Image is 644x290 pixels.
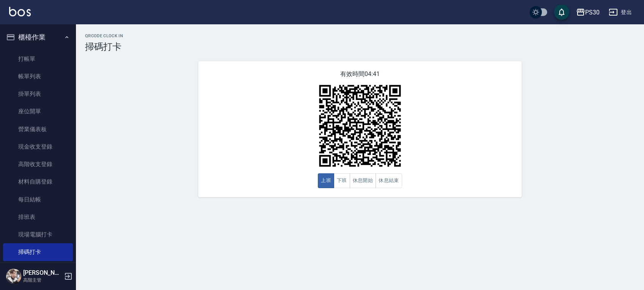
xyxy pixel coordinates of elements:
[3,138,73,155] a: 現金收支登錄
[6,269,21,284] img: Person
[3,191,73,208] a: 每日結帳
[554,5,569,20] button: save
[9,7,31,16] img: Logo
[3,120,73,138] a: 營業儀表板
[23,277,62,284] p: 高階主管
[85,41,635,52] h3: 掃碼打卡
[573,5,603,20] button: PS30
[350,173,376,188] button: 休息開始
[3,243,73,261] a: 掃碼打卡
[3,226,73,243] a: 現場電腦打卡
[318,173,334,188] button: 上班
[3,27,73,47] button: 櫃檯作業
[585,8,600,17] div: PS30
[3,155,73,173] a: 高階收支登錄
[3,85,73,103] a: 掛單列表
[334,173,350,188] button: 下班
[85,33,635,38] h2: QRcode Clock In
[3,173,73,190] a: 材料自購登錄
[3,208,73,226] a: 排班表
[198,61,522,197] div: 有效時間 04:41
[3,68,73,85] a: 帳單列表
[606,5,635,19] button: 登出
[23,269,62,277] h5: [PERSON_NAME]
[376,173,402,188] button: 休息結束
[3,50,73,68] a: 打帳單
[3,103,73,120] a: 座位開單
